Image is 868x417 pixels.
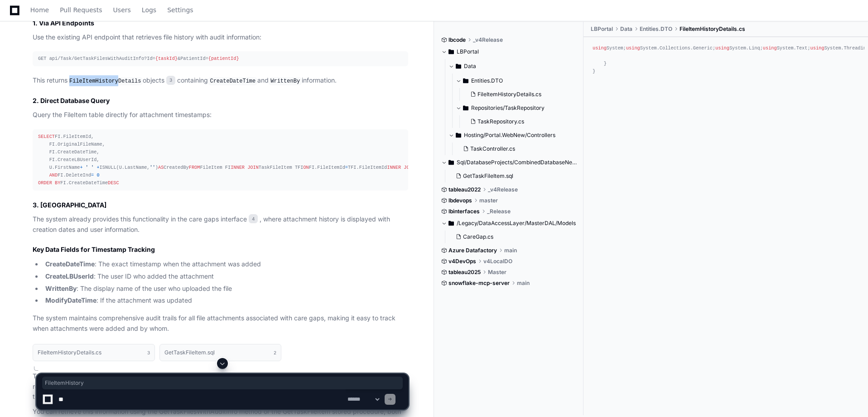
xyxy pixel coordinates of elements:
p: This returns objects containing and information. [33,75,408,86]
span: 4 [249,214,258,223]
button: /Legacy/DataAccessLayer/MasterDAL/Models [441,216,577,231]
span: '' [149,165,155,170]
span: + [96,165,99,170]
span: 2 [274,349,276,356]
button: Data [448,59,577,74]
code: WrittenBy [269,77,302,85]
span: v4LocalDO [483,258,512,265]
span: lbdevops [448,197,472,204]
span: AND [49,172,58,178]
span: FileItemHistoryDetails.cs [680,25,745,33]
span: snowflake-mcp-server [448,280,510,287]
span: Master [488,269,506,276]
li: : The display name of the user who uploaded the file [43,284,408,294]
button: CareGap.cs [452,231,571,243]
svg: Directory [456,61,461,72]
span: using [810,45,825,51]
span: Settings [167,7,193,13]
button: FileItemHistoryDetails.cs3 [33,344,155,361]
svg: Directory [448,46,454,57]
button: Repositories/TaskRepository [456,101,577,115]
h1: FileItemHistoryDetails.cs [38,350,101,355]
p: Query the FileItem table directly for attachment timestamps: [33,110,408,120]
span: FROM [189,165,200,170]
span: tableau2022 [448,186,481,193]
strong: CreateDateTime [45,260,95,268]
span: LBPortal [591,25,613,33]
span: GetTaskFileItem.sql [463,172,513,180]
code: FileItemHistoryDetails [68,77,143,85]
button: GetTaskFileItem.sql [452,170,571,182]
p: The system already provides this functionality in the care gaps interface , where attachment hist... [33,214,408,235]
span: Hosting/Portal.WebNew/Controllers [464,132,555,139]
span: lbcode [448,36,466,44]
span: + [80,165,82,170]
span: Pull Requests [60,7,102,13]
div: FI.FileItemId, FI.OriginalFileName, FI.CreateDateTime, FI.CreateLBUserId, U.FirstName ISNULL(U.La... [38,133,403,187]
button: TaskController.cs [459,142,571,155]
span: _v4Release [488,186,518,193]
code: CreateDateTime [208,77,257,85]
span: _Release [487,208,511,215]
svg: Directory [448,157,454,168]
h3: 3. [GEOGRAPHIC_DATA] [33,201,408,210]
span: /Legacy/DataAccessLayer/MasterDAL/Models [457,220,576,227]
button: TaskRepository.cs [467,115,571,128]
svg: Directory [448,218,454,229]
span: using [626,45,640,51]
span: 0 [96,172,99,178]
span: TaskRepository.cs [477,118,524,125]
span: using [715,45,729,51]
span: Entities.DTO [640,25,672,33]
span: Data [464,63,476,70]
span: LBPortal [457,48,479,55]
li: : If the attachment was updated [43,295,408,306]
span: tableau2025 [448,269,481,276]
span: SELECT [38,134,55,139]
span: DESC [108,180,119,186]
span: main [517,280,530,287]
strong: WrittenBy [45,285,77,292]
span: lbinterfaces [448,208,480,215]
li: : The exact timestamp when the attachment was added [43,259,408,270]
span: FileItemHistoryDetails.cs [477,91,541,98]
button: Entities.DTO [456,74,577,88]
button: Hosting/Portal.WebNew/Controllers [448,128,577,142]
span: JOIN [404,165,415,170]
button: FileItemHistoryDetails.cs [467,88,571,101]
button: LBPortal [441,44,577,59]
p: Use the existing API endpoint that retrieves file history with audit information: [33,32,408,43]
span: AS [158,165,164,170]
span: INNER [231,165,245,170]
span: &PatientId= [178,56,208,61]
p: The system maintains comprehensive audit trails for all file attachments associated with care gap... [33,313,408,334]
span: CareGap.cs [463,233,493,240]
svg: Directory [463,103,468,113]
span: using [593,45,607,51]
h2: Key Data Fields for Timestamp Tracking [33,245,408,254]
span: Users [113,7,131,13]
span: using [763,45,777,51]
h3: 2. Direct Database Query [33,96,408,105]
span: ' ' [86,165,94,170]
svg: Directory [463,75,468,86]
div: System; System.Collections.Generic; System.Linq; System.Text; System.Threading.Tasks; { { ItemId ... [593,44,859,76]
span: TaskController.cs [470,145,515,152]
span: ORDER [38,180,52,186]
span: Entities.DTO [471,77,503,84]
span: _v4Release [473,36,503,44]
h3: 1. Via API Endpoints [33,19,408,28]
span: master [479,197,498,204]
span: INNER [387,165,401,170]
span: = [345,165,348,170]
strong: CreateLBUserId [45,272,94,280]
span: FileItemHistory [45,379,400,387]
span: = [91,172,94,178]
span: BY [55,180,60,186]
span: Sql/DatabaseProjects/CombinedDatabaseNew/transactional/dbo/Stored Procedures [457,159,577,166]
span: Repositories/TaskRepository [471,104,545,112]
span: ON [303,165,309,170]
svg: Directory [456,130,461,141]
span: GET api/Task/GetTaskFilesWithAuditInfo?Id= [38,56,155,61]
span: {patientId} [208,56,239,61]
